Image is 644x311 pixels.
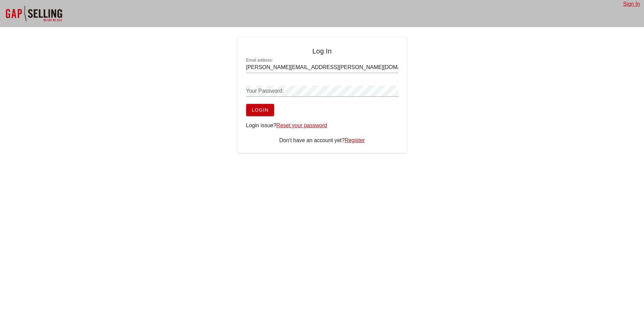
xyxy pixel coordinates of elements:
a: Sign In [623,1,640,7]
label: Email address: [246,58,273,63]
a: Reset your password [276,123,327,128]
div: Login issue? [246,121,398,130]
a: Register [344,137,365,143]
button: Login [246,104,274,116]
span: Login [252,107,269,113]
div: Don't have an account yet? [246,136,398,145]
h4: Log In [246,46,398,57]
